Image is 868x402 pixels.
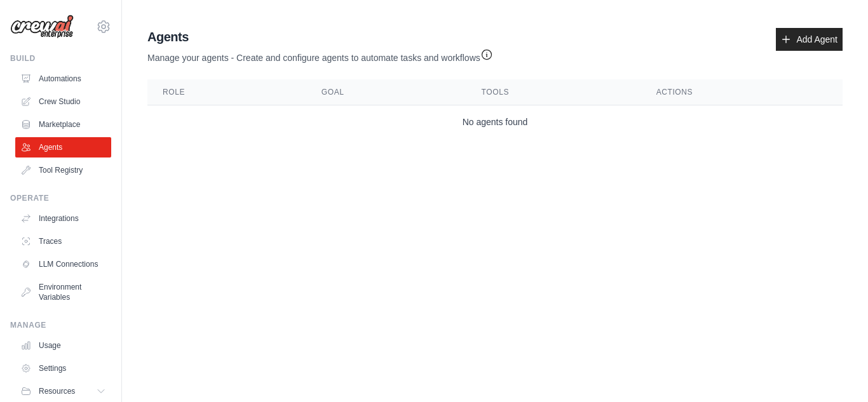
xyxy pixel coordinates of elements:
a: LLM Connections [15,254,111,274]
div: Build [10,53,111,64]
th: Goal [306,79,466,105]
div: Manage [10,320,111,330]
th: Role [147,79,306,105]
th: Actions [641,79,843,105]
button: Resources [15,381,111,401]
a: Tool Registry [15,160,111,180]
div: Operate [10,193,111,203]
a: Automations [15,69,111,89]
a: Environment Variables [15,277,111,307]
p: Manage your agents - Create and configure agents to automate tasks and workflows [147,46,493,64]
td: No agents found [147,105,843,139]
a: Integrations [15,208,111,229]
a: Traces [15,231,111,251]
a: Usage [15,335,111,356]
th: Tools [466,79,641,105]
a: Marketplace [15,114,111,135]
span: Resources [39,386,75,396]
a: Crew Studio [15,91,111,112]
a: Settings [15,358,111,379]
h2: Agents [147,28,493,46]
img: Logo [10,15,74,39]
a: Add Agent [776,28,843,51]
a: Agents [15,137,111,157]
